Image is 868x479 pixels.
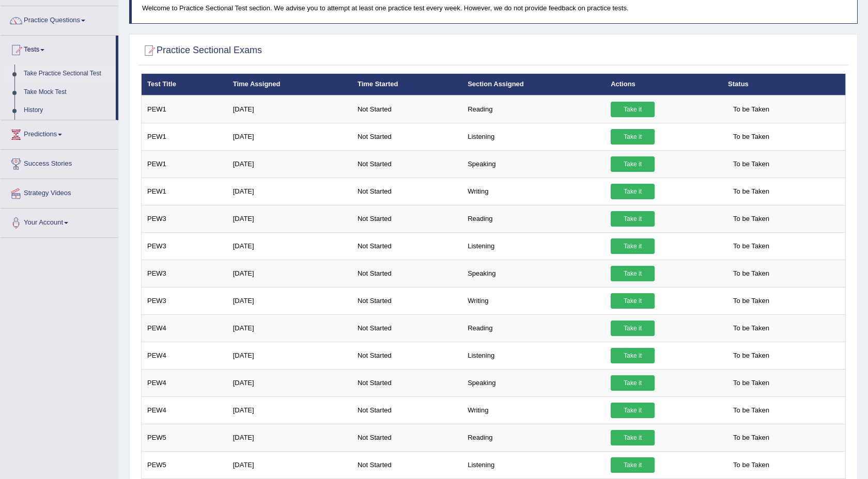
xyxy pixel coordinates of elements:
p: Welcome to Practice Sectional Test section. We advise you to attempt at least one practice test e... [142,3,847,13]
th: Status [722,74,845,95]
a: Your Account [1,209,118,234]
a: Predictions [1,120,118,146]
td: PEW1 [142,150,227,178]
span: To be Taken [728,129,774,145]
td: [DATE] [227,424,352,451]
a: Take it [611,403,655,418]
td: Speaking [462,260,605,287]
td: Writing [462,396,605,424]
a: Take it [611,430,655,445]
td: Not Started [352,314,462,342]
td: PEW4 [142,342,227,369]
a: Success Stories [1,150,118,175]
td: [DATE] [227,123,352,150]
td: Not Started [352,342,462,369]
td: Listening [462,123,605,150]
td: [DATE] [227,396,352,424]
span: To be Taken [728,293,774,309]
td: Listening [462,232,605,260]
td: [DATE] [227,95,352,123]
a: Take it [611,184,655,199]
td: Not Started [352,205,462,232]
td: Writing [462,287,605,314]
h2: Practice Sectional Exams [141,43,262,58]
a: Take it [611,293,655,309]
td: Not Started [352,178,462,205]
td: Not Started [352,369,462,396]
a: Take it [611,375,655,391]
td: PEW4 [142,314,227,342]
th: Test Title [142,74,227,95]
td: Speaking [462,150,605,178]
span: To be Taken [728,403,774,418]
a: Take it [611,266,655,281]
a: Take it [611,238,655,254]
a: Take Mock Test [19,83,116,102]
a: Take it [611,348,655,363]
span: To be Taken [728,102,774,117]
td: Writing [462,178,605,205]
td: [DATE] [227,451,352,478]
td: PEW3 [142,205,227,232]
td: PEW1 [142,95,227,123]
span: To be Taken [728,375,774,391]
td: Not Started [352,424,462,451]
td: Not Started [352,451,462,478]
td: Not Started [352,260,462,287]
td: PEW5 [142,451,227,478]
td: Reading [462,205,605,232]
td: [DATE] [227,232,352,260]
th: Time Started [352,74,462,95]
td: PEW3 [142,287,227,314]
span: To be Taken [728,156,774,172]
td: Listening [462,342,605,369]
th: Actions [605,74,722,95]
span: To be Taken [728,321,774,336]
span: To be Taken [728,457,774,473]
span: To be Taken [728,348,774,363]
td: PEW1 [142,178,227,205]
td: Reading [462,95,605,123]
td: [DATE] [227,205,352,232]
a: History [19,101,116,120]
td: [DATE] [227,314,352,342]
td: PEW3 [142,260,227,287]
td: Not Started [352,150,462,178]
td: Not Started [352,95,462,123]
td: Reading [462,424,605,451]
span: To be Taken [728,430,774,445]
span: To be Taken [728,266,774,281]
td: Not Started [352,287,462,314]
th: Section Assigned [462,74,605,95]
a: Take Practice Sectional Test [19,65,116,83]
td: PEW4 [142,369,227,396]
td: PEW4 [142,396,227,424]
a: Strategy Videos [1,179,118,205]
td: [DATE] [227,369,352,396]
span: To be Taken [728,211,774,227]
a: Tests [1,36,116,61]
td: Not Started [352,396,462,424]
td: [DATE] [227,150,352,178]
a: Take it [611,102,655,117]
a: Take it [611,129,655,145]
td: Listening [462,451,605,478]
td: Speaking [462,369,605,396]
a: Take it [611,457,655,473]
td: PEW3 [142,232,227,260]
th: Time Assigned [227,74,352,95]
td: Not Started [352,232,462,260]
td: PEW5 [142,424,227,451]
td: [DATE] [227,260,352,287]
td: [DATE] [227,178,352,205]
a: Take it [611,211,655,227]
td: Not Started [352,123,462,150]
a: Practice Questions [1,6,118,32]
a: Take it [611,156,655,172]
td: [DATE] [227,342,352,369]
a: Take it [611,321,655,336]
span: To be Taken [728,238,774,254]
td: [DATE] [227,287,352,314]
td: Reading [462,314,605,342]
td: PEW1 [142,123,227,150]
